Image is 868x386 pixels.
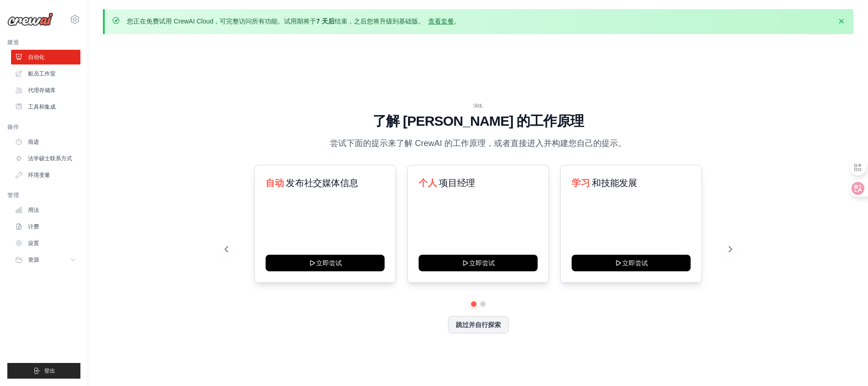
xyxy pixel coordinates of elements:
[28,172,50,178] font: 环境变量
[572,178,590,188] font: 学习
[592,178,637,188] font: 和技能发展
[454,18,460,25] font: 。
[44,368,55,374] font: 登出
[7,124,19,130] font: 操作
[286,178,358,188] font: 发布社交媒体信息
[456,321,501,328] font: 跳过并自行探索
[28,54,45,60] font: 自动化
[330,139,626,148] font: 尝试下面的提示来了解 CrewAI 的工作原理，或者直接进入并构建您自己的提示。
[316,259,341,267] font: 立即尝试
[28,155,72,162] font: 法学硕士联系方式
[11,236,80,251] a: 设置
[7,12,53,26] img: 标识
[419,255,538,271] button: 立即尝试
[7,39,19,46] font: 建造
[373,113,584,129] font: 了解 [PERSON_NAME] 的工作原理
[127,18,316,25] font: 您正在免费试用 CrewAI Cloud，可完整访问所有功能。试用期将于
[622,259,648,267] font: 立即尝试
[28,139,39,145] font: 痕迹
[448,316,509,333] button: 跳过并自行探索
[316,18,335,25] font: 7 天后
[11,252,80,267] button: 资源
[11,99,80,114] a: 工具和集成
[419,178,437,188] font: 个人
[473,103,483,108] font: 演练
[572,255,691,271] button: 立即尝试
[11,50,80,64] a: 自动化
[28,70,56,77] font: 船员工作室
[428,18,454,25] a: 查看套餐
[28,223,39,230] font: 计费
[469,259,494,267] font: 立即尝试
[335,18,425,25] font: 结束，之后您将升级到基础版。
[7,192,19,199] font: 管理
[11,135,80,149] a: 痕迹
[11,151,80,166] a: 法学硕士联系方式
[11,219,80,234] a: 计费
[28,207,39,213] font: 用法
[7,363,80,379] button: 登出
[28,104,56,110] font: 工具和集成
[11,203,80,217] a: 用法
[11,83,80,98] a: 代理存储库
[28,87,56,94] font: 代理存储库
[11,66,80,81] a: 船员工作室
[11,168,80,182] a: 环境变量
[439,178,475,188] font: 项目经理
[28,240,39,246] font: 设置
[266,255,385,271] button: 立即尝试
[28,257,39,263] font: 资源
[266,178,284,188] font: 自动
